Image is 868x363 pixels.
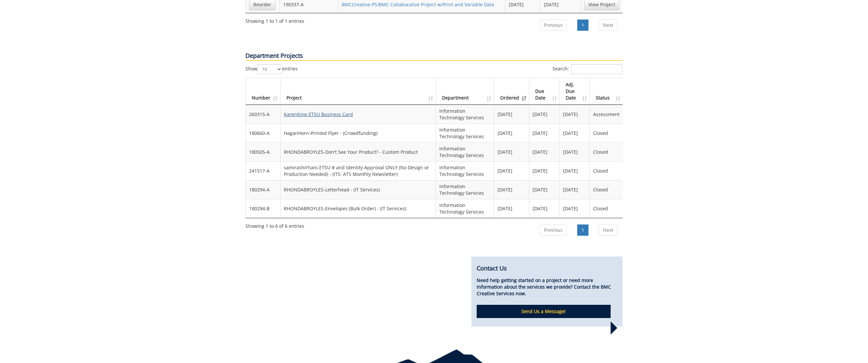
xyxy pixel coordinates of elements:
td: RHONDABROYLES-Don't See Your Product? - Custom Product [281,142,436,161]
td: Closed [590,124,623,142]
th: Status: activate to sort column ascending [590,78,623,105]
td: Closed [590,142,623,161]
td: [DATE] [494,199,529,218]
a: KarenKing-ETSU Business Card [284,111,353,117]
td: [DATE] [529,199,559,218]
td: RHONDABROYLES-Letterhead - (IT Services) [281,180,436,199]
th: Department: activate to sort column ascending [436,78,494,105]
td: [DATE] [529,142,559,161]
div: Showing 1 to 6 of 6 entries [245,220,304,229]
td: HaganHorn-Printed Flyer - (Crowdfunding) [281,124,436,142]
td: [DATE] [529,124,559,142]
td: [DATE] [560,142,590,161]
th: Ordered: activate to sort column ascending [494,78,529,105]
th: Project: activate to sort column ascending [281,78,436,105]
p: Need help getting started on a project or need more information about the services we provide? Co... [477,277,618,297]
input: Search: [571,64,623,74]
p: Department Projects [245,52,623,61]
td: [DATE] [529,161,559,180]
label: Search: [552,64,623,74]
td: Closed [590,161,623,180]
p: Send Us a Message! [477,305,611,318]
td: 241517-A [246,161,281,180]
td: Information Technology Services [436,161,494,180]
td: [DATE] [560,105,590,124]
td: samirashirhani-ETSU # and Identity Approval ONLY (No Design or Production Needed) - (ITS: ATS Mon... [281,161,436,180]
td: 260315-A [246,105,281,124]
th: Adj. Due Date: activate to sort column ascending [560,78,590,105]
select: Showentries [257,64,282,74]
td: [DATE] [560,180,590,199]
a: 1 [577,20,588,31]
td: [DATE] [494,105,529,124]
th: Due Date: activate to sort column ascending [529,78,559,105]
td: [DATE] [529,105,559,124]
td: 180505-A [246,142,281,161]
td: Assessment [590,105,623,124]
td: [DATE] [494,124,529,142]
a: Next [599,20,618,31]
td: 180660-A [246,124,281,142]
td: Information Technology Services [436,124,494,142]
td: [DATE] [494,142,529,161]
a: Previous [540,224,567,236]
td: [DATE] [494,161,529,180]
a: 1 [577,224,588,236]
h4: Contact Us [477,265,618,272]
td: 180294-B [246,199,281,218]
td: Information Technology Services [436,180,494,199]
td: [DATE] [529,180,559,199]
a: Previous [540,20,567,31]
td: Closed [590,180,623,199]
a: BMCCreative-PS/BMC Collaborative Project w/Print and Variable Data [342,1,494,8]
td: Information Technology Services [436,105,494,124]
a: Send Us a Message! [477,308,611,314]
td: Information Technology Services [436,199,494,218]
div: Showing 1 to 1 of 1 entries [245,15,304,24]
th: Number: activate to sort column ascending [246,78,281,105]
a: Next [599,224,618,236]
label: Show entries [245,64,298,74]
td: [DATE] [560,199,590,218]
td: Closed [590,199,623,218]
td: [DATE] [560,124,590,142]
td: RHONDABROYLES-Envelopes (Bulk Order) - (IT Services) [281,199,436,218]
td: [DATE] [494,180,529,199]
td: Information Technology Services [436,142,494,161]
td: [DATE] [560,161,590,180]
td: 180294-A [246,180,281,199]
